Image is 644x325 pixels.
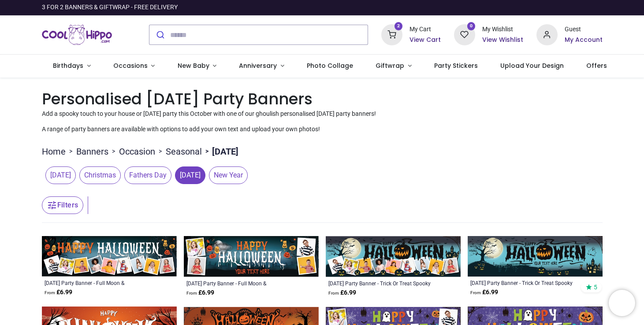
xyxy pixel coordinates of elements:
a: Seasonal [166,145,202,158]
div: My Cart [409,25,441,34]
img: Personalised Halloween Party Banner - Full Moon & Pumpkins - 9 Photo Upload [42,236,177,277]
a: [DATE] Party Banner - Trick Or Treat Spooky [328,280,432,287]
a: [DATE] Party Banner - Trick Or Treat Spooky [470,279,574,286]
a: Occasions [102,55,166,78]
strong: £ 6.99 [186,288,214,297]
span: > [155,147,166,156]
span: > [66,147,76,156]
img: Cool Hippo [42,22,112,47]
strong: £ 6.99 [45,288,72,297]
div: 3 FOR 2 BANNERS & GIFTWRAP - FREE DELIVERY [42,3,178,12]
a: Banners [76,145,108,158]
a: Giftwrap [365,55,423,78]
a: Anniversary [228,55,296,78]
a: Logo of Cool Hippo [42,22,112,47]
span: From [186,291,197,295]
button: [DATE] [42,166,76,184]
a: View Cart [409,36,441,44]
span: Christmas [79,166,121,184]
button: [DATE] [171,166,205,184]
a: 2 [381,31,402,38]
a: Home [42,145,66,158]
iframe: Brevo live chat [609,290,635,316]
a: [DATE] Party Banner - Full Moon & Pumpkins [45,279,148,286]
h1: Personalised [DATE] Party Banners [42,88,603,110]
span: New Year [209,166,248,184]
span: Party Stickers [434,61,478,70]
span: New Baby [178,61,209,70]
strong: £ 6.99 [470,288,498,297]
a: Occasion [119,145,155,158]
img: Personalised Halloween Party Banner - Full Moon & Pumpkins - Custom Text & 4 Photo Upload [184,236,319,277]
img: Personalised Halloween Party Banner - Trick Or Treat Spooky - Custom Text [468,236,603,277]
span: [DATE] [175,166,205,184]
a: Birthdays [42,55,102,78]
a: My Account [565,36,603,44]
li: [DATE] [202,145,238,158]
span: Offers [586,61,607,70]
strong: £ 6.99 [328,288,356,297]
span: Anniversary [239,61,277,70]
div: Guest [565,25,603,34]
a: 0 [454,31,475,38]
span: Photo Collage [307,61,353,70]
span: 5 [594,283,597,291]
a: [DATE] Party Banner - Full Moon & Pumpkins [186,280,290,287]
span: Upload Your Design [500,61,564,70]
span: [DATE] [45,166,76,184]
sup: 2 [395,22,403,30]
span: From [470,290,481,295]
span: From [328,291,339,295]
button: Christmas [76,166,121,184]
button: New Year [205,166,248,184]
button: Filters [42,196,83,214]
span: Occasions [113,61,148,70]
span: > [108,147,119,156]
p: Add a spooky touch to your house or [DATE] party this October with one of our ghoulish personalis... [42,110,603,118]
div: My Wishlist [482,25,523,34]
iframe: Customer reviews powered by Trustpilot [417,3,603,12]
sup: 0 [467,22,476,30]
span: Giftwrap [376,61,404,70]
p: A range of party banners are available with options to add your own text and upload your own photos! [42,125,603,134]
a: View Wishlist [482,36,523,44]
span: Birthdays [53,61,83,70]
span: > [202,147,212,156]
a: New Baby [166,55,228,78]
img: Personalised Halloween Party Banner - Trick Or Treat Spooky - 9 Photo Upload [326,236,461,277]
span: From [45,290,55,295]
button: Submit [149,25,170,44]
span: Fathers Day [124,166,171,184]
button: Fathers Day [121,166,171,184]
